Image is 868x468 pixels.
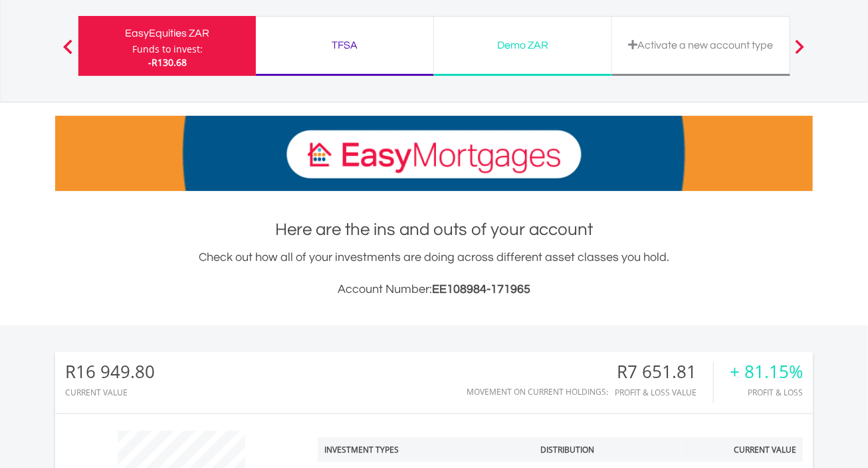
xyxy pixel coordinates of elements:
[318,437,479,462] th: Investment Types
[615,388,713,397] div: Profit & Loss Value
[55,280,813,299] h3: Account Number:
[540,444,594,455] div: Distribution
[65,388,155,397] div: CURRENT VALUE
[264,36,425,55] div: TFSA
[730,362,803,381] div: + 81.15%
[432,283,530,296] span: EE108984-171965
[55,248,813,299] div: Check out how all of your investments are doing across different asset classes you hold.
[620,36,782,55] div: Activate a new account type
[55,218,813,242] h1: Here are the ins and outs of your account
[442,36,603,55] div: Demo ZAR
[730,388,803,397] div: Profit & Loss
[55,116,813,191] img: EasyMortage Promotion Banner
[65,362,155,381] div: R16 949.80
[132,43,203,56] div: Funds to invest:
[681,437,803,462] th: Current Value
[615,362,713,381] div: R7 651.81
[467,387,608,396] div: Movement on Current Holdings:
[86,24,248,43] div: EasyEquities ZAR
[148,56,187,69] span: -R130.68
